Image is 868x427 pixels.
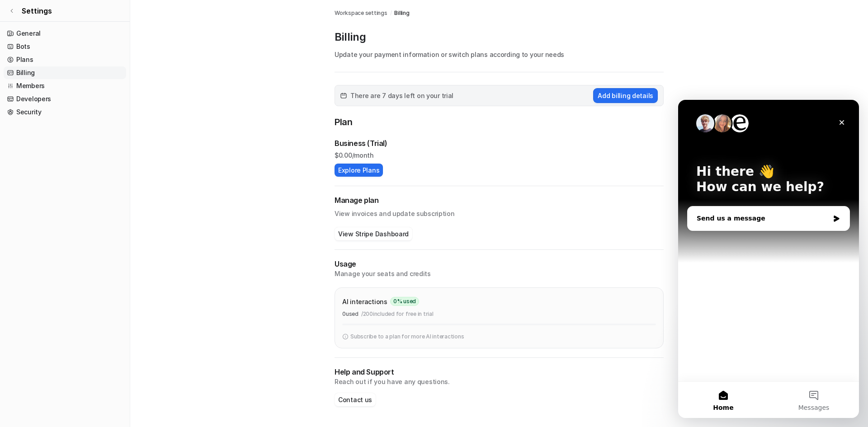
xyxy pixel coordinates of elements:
[361,310,434,318] p: / 200 included for free in trial
[678,100,859,418] iframe: Intercom live chat
[335,30,664,44] p: Billing
[4,40,126,53] a: Bots
[335,367,664,377] p: Help and Support
[340,93,347,99] img: calender-icon.svg
[335,377,664,386] p: Reach out if you have any questions.
[335,269,664,278] p: Manage your seats and credits
[335,259,664,269] p: Usage
[335,164,383,177] button: Explore Plans
[335,206,664,218] p: View invoices and update subscription
[335,393,376,406] button: Contact us
[4,106,126,118] a: Security
[4,93,126,105] a: Developers
[335,227,412,240] button: View Stripe Dashboard
[22,5,52,16] span: Settings
[350,91,453,100] span: There are 7 days left on your trial
[390,297,419,306] span: 0 % used
[335,50,664,59] p: Update your payment information or switch plans according to your needs
[335,138,387,149] p: Business (Trial)
[342,310,359,318] p: 0 used
[4,53,126,66] a: Plans
[335,150,664,160] p: $ 0.00/month
[390,9,392,17] span: /
[593,88,658,103] button: Add billing details
[342,297,387,306] p: AI interactions
[4,66,126,79] a: Billing
[350,333,464,341] p: Subscribe to a plan for more AI interactions
[394,9,409,17] a: Billing
[4,80,126,92] a: Members
[335,195,664,206] h2: Manage plan
[335,9,387,17] a: Workspace settings
[4,27,126,40] a: General
[335,115,664,131] p: Plan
